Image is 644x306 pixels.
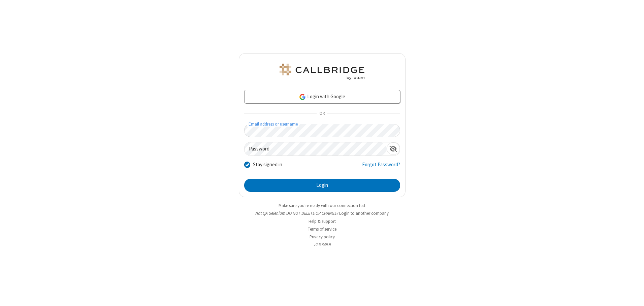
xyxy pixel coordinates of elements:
li: v2.6.349.9 [239,241,406,248]
a: Forgot Password? [362,161,400,174]
img: QA Selenium DO NOT DELETE OR CHANGE [278,64,366,80]
input: Password [245,142,387,156]
li: Not QA Selenium DO NOT DELETE OR CHANGE? [239,210,406,216]
input: Email address or username [244,124,400,137]
a: Help & support [309,218,336,224]
label: Stay signed in [253,161,282,169]
a: Login with Google [244,90,400,103]
button: Login [244,179,400,192]
span: OR [317,109,327,118]
a: Terms of service [308,226,336,232]
a: Make sure you're ready with our connection test [279,203,365,208]
a: Privacy policy [310,234,335,240]
img: google-icon.png [299,93,306,101]
button: Login to another company [339,210,389,216]
div: Show password [387,142,400,155]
